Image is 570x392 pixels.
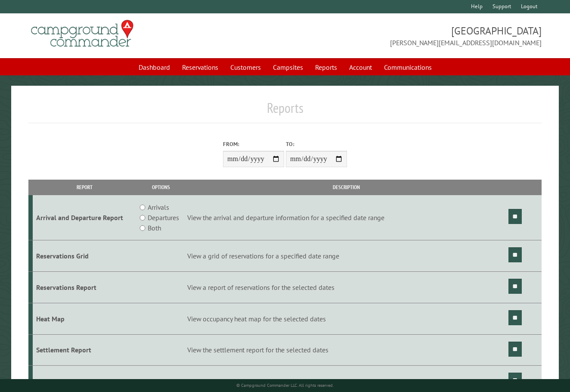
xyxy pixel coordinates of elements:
label: Arrivals [148,202,169,212]
th: Options [136,180,186,195]
td: Settlement Report [33,334,136,366]
span: [GEOGRAPHIC_DATA] [PERSON_NAME][EMAIL_ADDRESS][DOMAIN_NAME] [285,24,542,48]
td: View the arrival and departure information for a specified date range [186,195,507,240]
td: View a report of reservations for the selected dates [186,271,507,303]
label: From: [223,140,284,148]
label: Both [148,223,161,233]
h1: Reports [28,100,542,123]
td: View occupancy heat map for the selected dates [186,303,507,334]
a: Reports [310,59,342,75]
label: To: [286,140,347,148]
td: View a grid of reservations for a specified date range [186,240,507,272]
th: Report [33,180,136,195]
td: View the settlement report for the selected dates [186,334,507,366]
a: Campsites [268,59,308,75]
a: Account [344,59,377,75]
td: Reservations Report [33,271,136,303]
img: Campground Commander [28,17,136,50]
a: Communications [379,59,437,75]
a: Customers [225,59,266,75]
a: Reservations [177,59,223,75]
th: Description [186,180,507,195]
label: Departures [148,212,179,223]
a: Dashboard [133,59,175,75]
td: Arrival and Departure Report [33,195,136,240]
td: Reservations Grid [33,240,136,272]
small: © Campground Commander LLC. All rights reserved. [236,383,334,388]
td: Heat Map [33,303,136,334]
